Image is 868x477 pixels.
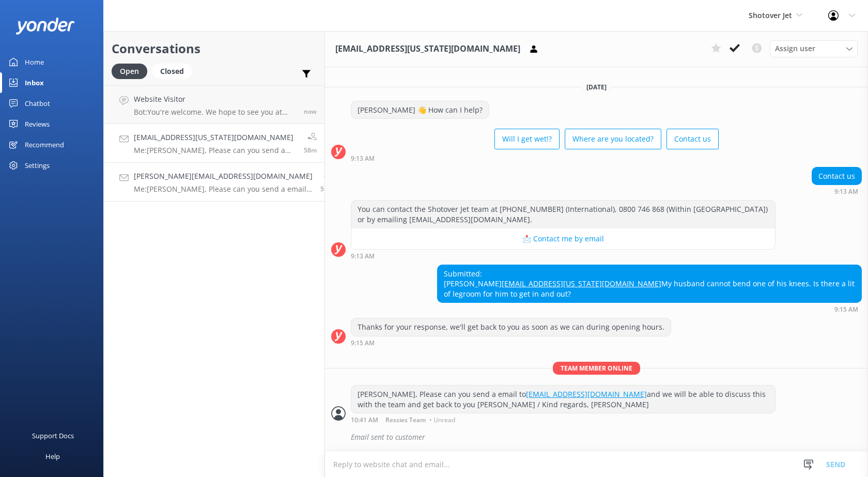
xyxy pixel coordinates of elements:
[351,386,775,413] div: [PERSON_NAME], Please can you send a email to and we will be able to discuss this with the team a...
[351,339,671,346] div: Sep 20 2025 09:15am (UTC +12:00) Pacific/Auckland
[749,10,792,20] span: Shotover Jet
[320,184,333,193] span: Sep 20 2025 10:40am (UTC +12:00) Pacific/Auckland
[775,43,815,54] span: Assign user
[553,362,640,375] span: Team member online
[134,132,296,143] h4: [EMAIL_ADDRESS][US_STATE][DOMAIN_NAME]
[152,65,197,76] a: Closed
[45,446,60,467] div: Help
[134,146,296,155] p: Me: [PERSON_NAME], Please can you send a email to [EMAIL_ADDRESS][DOMAIN_NAME] and we will be abl...
[834,306,858,313] strong: 9:15 AM
[351,228,775,249] button: 📩 Contact me by email
[32,425,74,446] div: Support Docs
[351,253,375,259] strong: 9:13 AM
[812,167,861,185] div: Contact us
[25,93,50,114] div: Chatbot
[25,155,50,176] div: Settings
[112,64,147,79] div: Open
[134,94,296,105] h4: Website Visitor
[385,417,426,423] span: Ressies Team
[112,39,317,58] h2: Conversations
[494,129,560,149] button: Will I get wet!?
[351,101,489,119] div: [PERSON_NAME] 👋 How can I help?
[351,252,776,259] div: Sep 20 2025 09:13am (UTC +12:00) Pacific/Auckland
[331,428,862,446] div: 2025-09-19T22:44:21.720
[25,134,64,155] div: Recommend
[104,163,324,202] a: [PERSON_NAME][EMAIL_ADDRESS][DOMAIN_NAME]Me:[PERSON_NAME], Please can you send a email along with...
[25,52,44,72] div: Home
[351,201,775,228] div: You can contact the Shotover Jet team at [PHONE_NUMBER] (International), 0800 746 868 (Within [GE...
[25,72,44,93] div: Inbox
[104,85,324,124] a: Website VisitorBot:You're welcome. We hope to see you at Shotover Jet soon!now
[437,305,862,313] div: Sep 20 2025 09:15am (UTC +12:00) Pacific/Auckland
[351,416,776,423] div: Sep 20 2025 10:41am (UTC +12:00) Pacific/Auckland
[112,65,152,76] a: Open
[104,124,324,163] a: [EMAIL_ADDRESS][US_STATE][DOMAIN_NAME]Me:[PERSON_NAME], Please can you send a email to [EMAIL_ADD...
[351,155,719,162] div: Sep 20 2025 09:13am (UTC +12:00) Pacific/Auckland
[438,265,861,303] div: Submitted: [PERSON_NAME] My husband cannot bend one of his knees. Is there a lit of legroom for h...
[134,171,313,182] h4: [PERSON_NAME][EMAIL_ADDRESS][DOMAIN_NAME]
[429,417,455,423] span: • Unread
[16,18,75,35] img: yonder-white-logo.png
[770,40,858,57] div: Assign User
[25,114,50,134] div: Reviews
[502,279,661,288] a: [EMAIL_ADDRESS][US_STATE][DOMAIN_NAME]
[304,146,317,155] span: Sep 20 2025 10:41am (UTC +12:00) Pacific/Auckland
[351,428,862,446] div: Email sent to customer
[526,389,647,399] a: [EMAIL_ADDRESS][DOMAIN_NAME]
[351,156,375,162] strong: 9:13 AM
[351,340,375,346] strong: 9:15 AM
[335,42,520,56] h3: [EMAIL_ADDRESS][US_STATE][DOMAIN_NAME]
[134,107,296,117] p: Bot: You're welcome. We hope to see you at Shotover Jet soon!
[565,129,661,149] button: Where are you located?
[304,107,317,116] span: Sep 20 2025 11:39am (UTC +12:00) Pacific/Auckland
[580,83,613,91] span: [DATE]
[812,188,862,195] div: Sep 20 2025 09:13am (UTC +12:00) Pacific/Auckland
[152,64,192,79] div: Closed
[834,189,858,195] strong: 9:13 AM
[351,417,378,423] strong: 10:41 AM
[351,318,671,336] div: Thanks for your response, we'll get back to you as soon as we can during opening hours.
[134,184,313,194] p: Me: [PERSON_NAME], Please can you send a email along with you booking reference to [EMAIL_ADDRESS...
[667,129,719,149] button: Contact us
